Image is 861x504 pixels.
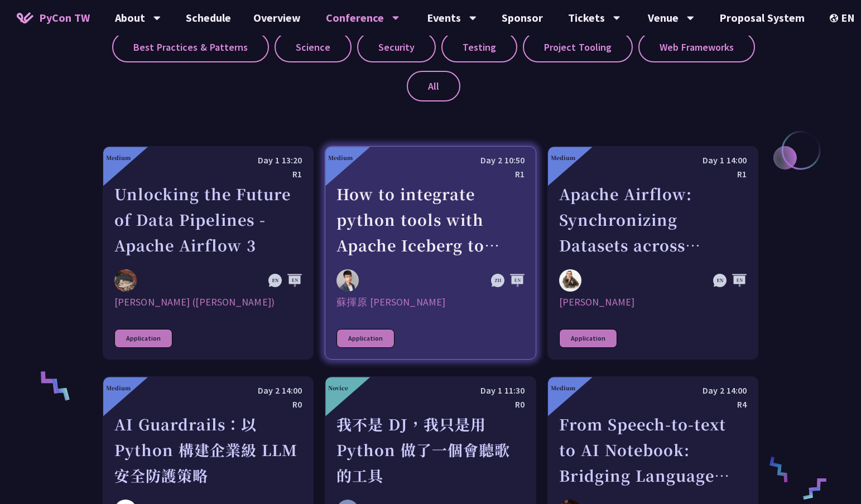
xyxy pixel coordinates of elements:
div: Day 2 14:00 [114,384,302,398]
div: Application [336,329,395,348]
label: Project Tooling [523,32,633,62]
div: Day 1 13:20 [114,153,302,167]
img: Home icon of PyCon TW 2025 [17,12,33,23]
div: Medium [551,384,575,392]
label: Science [275,32,352,62]
a: Medium Day 1 13:20 R1 Unlocking the Future of Data Pipelines - Apache Airflow 3 李唯 (Wei Lee) [PER... [103,146,314,360]
img: 蘇揮原 Mars Su [336,269,359,292]
div: Novice [328,384,348,392]
label: Best Practices & Patterns [112,32,269,62]
div: Day 1 11:30 [336,384,524,398]
div: R0 [336,398,524,411]
div: Day 2 10:50 [336,153,524,167]
div: R1 [114,167,302,181]
div: [PERSON_NAME] ([PERSON_NAME]) [114,295,302,309]
label: Testing [441,32,517,62]
div: R1 [559,167,747,181]
div: How to integrate python tools with Apache Iceberg to build ETLT pipeline on Shift-Left Architecture [336,181,524,258]
div: 蘇揮原 [PERSON_NAME] [336,295,524,309]
div: Application [114,329,172,348]
div: R0 [114,398,302,411]
a: Medium Day 2 10:50 R1 How to integrate python tools with Apache Iceberg to build ETLT pipeline on... [325,146,536,360]
label: Security [357,32,436,62]
img: 李唯 (Wei Lee) [114,269,137,292]
div: [PERSON_NAME] [559,295,747,309]
div: Medium [106,153,131,162]
label: All [407,71,460,101]
label: Web Frameworks [638,32,755,62]
img: Sebastien Crocquevieille [559,269,581,292]
div: Medium [106,384,131,392]
span: PyCon TW [39,9,90,26]
div: Medium [551,153,575,162]
div: 我不是 DJ，我只是用 Python 做了一個會聽歌的工具 [336,411,524,488]
img: Locale Icon [830,14,841,22]
div: AI Guardrails：以 Python 構建企業級 LLM 安全防護策略 [114,411,302,488]
div: Apache Airflow: Synchronizing Datasets across Multiple instances [559,181,747,258]
a: PyCon TW [6,4,101,32]
div: Day 2 14:00 [559,384,747,398]
div: Medium [328,153,353,162]
div: Unlocking the Future of Data Pipelines - Apache Airflow 3 [114,181,302,258]
div: Application [559,329,617,348]
div: Day 1 14:00 [559,153,747,167]
div: From Speech-to-text to AI Notebook: Bridging Language and Technology at PyCon [GEOGRAPHIC_DATA] [559,411,747,488]
div: R4 [559,398,747,411]
a: Medium Day 1 14:00 R1 Apache Airflow: Synchronizing Datasets across Multiple instances Sebastien ... [547,146,758,360]
div: R1 [336,167,524,181]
